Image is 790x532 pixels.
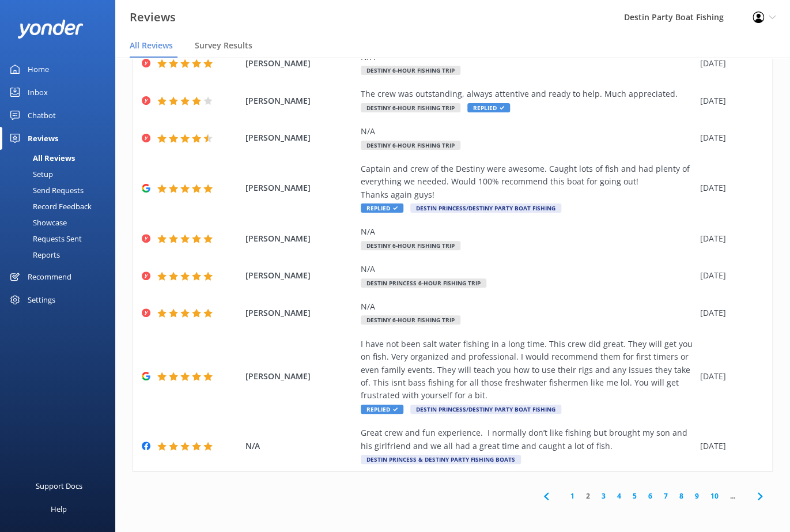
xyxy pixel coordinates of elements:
[28,104,56,127] div: Chatbot
[674,491,689,501] a: 8
[361,88,694,100] div: The crew was outstanding, always attentive and ready to help. Much appreciated.
[642,491,658,501] a: 6
[361,300,694,313] div: N/A
[245,440,355,452] span: N/A
[28,288,55,311] div: Settings
[700,232,758,245] div: [DATE]
[361,141,460,150] span: Destiny 6-Hour Fishing Trip
[361,405,403,414] span: Replied
[361,125,694,138] div: N/A
[7,182,115,198] a: Send Requests
[36,474,82,497] div: Support Docs
[361,163,694,201] div: Captain and crew of the Destiny were awesome. Caught lots of fish and had plenty of everything we...
[28,81,48,104] div: Inbox
[245,95,355,107] span: [PERSON_NAME]
[700,57,758,70] div: [DATE]
[410,405,561,414] span: Destin Princess/Destiny Party Boat Fishing
[7,166,53,182] div: Setup
[28,58,49,81] div: Home
[627,491,642,501] a: 5
[245,232,355,245] span: [PERSON_NAME]
[7,247,115,263] a: Reports
[361,455,521,464] span: Destin Princess & Destiny Party Fishing Boats
[7,182,84,198] div: Send Requests
[51,497,67,520] div: Help
[28,265,71,288] div: Recommend
[700,131,758,144] div: [DATE]
[700,370,758,383] div: [DATE]
[410,203,561,213] span: Destin Princess/Destiny Party Boat Fishing
[7,166,115,182] a: Setup
[700,95,758,107] div: [DATE]
[7,231,115,247] a: Requests Sent
[700,440,758,452] div: [DATE]
[361,66,460,75] span: Destiny 6-Hour Fishing Trip
[7,214,67,231] div: Showcase
[7,150,115,166] a: All Reviews
[700,182,758,194] div: [DATE]
[658,491,674,501] a: 7
[245,307,355,319] span: [PERSON_NAME]
[130,40,173,51] span: All Reviews
[361,103,460,112] span: Destiny 6-Hour Fishing Trip
[7,198,92,214] div: Record Feedback
[467,103,510,112] span: Replied
[361,203,403,213] span: Replied
[361,263,694,276] div: N/A
[245,182,355,194] span: [PERSON_NAME]
[130,8,176,27] h3: Reviews
[245,370,355,383] span: [PERSON_NAME]
[195,40,252,51] span: Survey Results
[245,269,355,282] span: [PERSON_NAME]
[565,491,580,501] a: 1
[28,127,58,150] div: Reviews
[700,269,758,282] div: [DATE]
[700,307,758,319] div: [DATE]
[705,491,724,501] a: 10
[596,491,611,501] a: 3
[7,198,115,214] a: Record Feedback
[7,247,60,263] div: Reports
[245,57,355,70] span: [PERSON_NAME]
[361,338,694,402] div: I have not been salt water fishing in a long time. This crew did great. They will get you on fish...
[361,315,460,325] span: Destiny 6-Hour Fishing Trip
[611,491,627,501] a: 4
[361,427,694,452] div: Great crew and fun experience. I normally don’t like fishing but brought my son and his girlfrien...
[361,241,460,250] span: Destiny 6-Hour Fishing Trip
[7,231,82,247] div: Requests Sent
[245,131,355,144] span: [PERSON_NAME]
[361,225,694,238] div: N/A
[580,491,596,501] a: 2
[361,278,486,288] span: Destin Princess 6-Hour Fishing Trip
[7,150,75,166] div: All Reviews
[724,491,741,501] span: ...
[689,491,705,501] a: 9
[17,20,84,39] img: yonder-white-logo.png
[7,214,115,231] a: Showcase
